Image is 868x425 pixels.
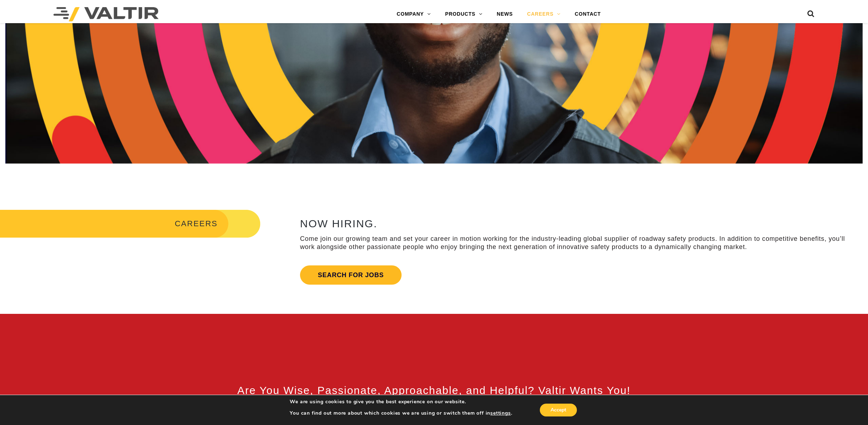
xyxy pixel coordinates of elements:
[568,7,608,21] a: CONTACT
[490,7,520,21] a: NEWS
[300,218,849,229] h2: NOW HIRING.
[53,7,159,21] img: Valtir
[290,410,512,416] p: You can find out more about which cookies we are using or switch them off in .
[300,265,402,285] a: Search for jobs
[520,7,568,21] a: CAREERS
[540,404,577,416] button: Accept
[389,7,438,21] a: COMPANY
[300,235,849,252] p: Come join our growing team and set your career in motion working for the industry-leading global ...
[290,399,512,405] p: We are using cookies to give you the best experience on our website.
[237,384,631,396] span: Are You Wise, Passionate, Approachable, and Helpful? Valtir Wants You!
[438,7,490,21] a: PRODUCTS
[490,410,511,416] button: settings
